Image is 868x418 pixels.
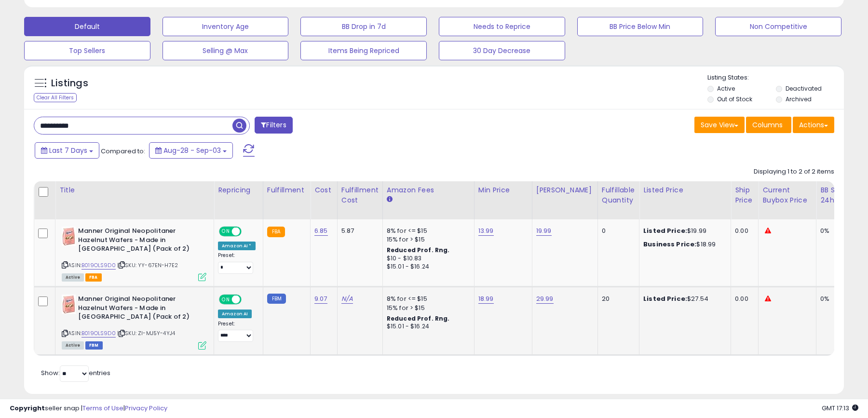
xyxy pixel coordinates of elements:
span: ON [220,296,232,304]
div: Amazon AI [218,310,252,318]
b: Business Price: [643,240,696,249]
span: Last 7 Days [49,146,87,155]
div: Title [59,185,210,195]
button: 30 Day Decrease [439,41,565,60]
button: Save View [694,117,745,133]
div: 15% for > $15 [387,304,467,312]
a: 13.99 [478,226,494,236]
span: | SKU: YY-67EN-H7E2 [117,261,178,269]
a: B019OLS9D0 [81,329,116,337]
div: Clear All Filters [34,93,77,102]
div: seller snap | | [10,404,167,413]
div: Ship Price [735,185,754,205]
small: FBM [267,294,286,304]
a: 29.99 [536,294,554,304]
a: 6.85 [314,226,328,236]
small: FBA [267,227,285,237]
span: Columns [752,120,783,130]
div: 0% [820,227,852,235]
div: $19.99 [643,227,723,235]
a: N/A [341,294,353,304]
a: Terms of Use [82,404,123,413]
div: Current Buybox Price [762,185,812,205]
div: 0 [602,227,632,235]
div: Listed Price [643,185,727,195]
div: Fulfillment [267,185,306,195]
strong: Copyright [10,404,45,413]
span: 2025-09-11 17:13 GMT [822,404,858,413]
img: 41tkhGo4W8L._SL40_.jpg [62,295,76,314]
b: Manner Original Neopolitaner Hazelnut Wafers - Made in [GEOGRAPHIC_DATA] (Pack of 2) [78,227,195,256]
div: Amazon Fees [387,185,470,195]
div: 0.00 [735,227,751,235]
label: Archived [786,95,812,103]
b: Reduced Prof. Rng. [387,314,450,323]
div: [PERSON_NAME] [536,185,594,195]
button: Columns [746,117,791,133]
div: $15.01 - $16.24 [387,263,467,271]
button: Inventory Age [163,17,289,36]
span: FBA [85,273,102,282]
div: 8% for <= $15 [387,227,467,235]
span: ON [220,228,232,236]
label: Out of Stock [717,95,752,103]
div: ASIN: [62,227,206,280]
div: Displaying 1 to 2 of 2 items [754,167,834,176]
div: 20 [602,295,632,303]
span: OFF [240,296,256,304]
button: Actions [793,117,834,133]
button: Non Competitive [715,17,841,36]
img: 41tkhGo4W8L._SL40_.jpg [62,227,76,246]
small: Amazon Fees. [387,195,393,204]
a: 18.99 [478,294,494,304]
span: OFF [240,228,256,236]
div: Preset: [218,321,256,342]
p: Listing States: [707,73,843,82]
div: Preset: [218,252,256,274]
a: 19.99 [536,226,552,236]
b: Manner Original Neopolitaner Hazelnut Wafers - Made in [GEOGRAPHIC_DATA] (Pack of 2) [78,295,195,324]
button: Selling @ Max [163,41,289,60]
b: Reduced Prof. Rng. [387,246,450,254]
button: Last 7 Days [35,142,99,159]
div: Amazon AI * [218,242,256,250]
b: Listed Price: [643,294,687,303]
h5: Listings [51,77,88,90]
div: Fulfillment Cost [341,185,379,205]
label: Active [717,84,735,93]
div: Repricing [218,185,259,195]
div: 0% [820,295,852,303]
button: Needs to Reprice [439,17,565,36]
label: Deactivated [786,84,822,93]
button: Aug-28 - Sep-03 [149,142,233,159]
div: $15.01 - $16.24 [387,323,467,331]
div: 8% for <= $15 [387,295,467,303]
span: | SKU: ZI-MJ5Y-4YJ4 [117,329,175,337]
div: 0.00 [735,295,751,303]
b: Listed Price: [643,226,687,235]
div: ASIN: [62,295,206,348]
button: BB Price Below Min [577,17,704,36]
div: Cost [314,185,333,195]
a: Privacy Policy [125,404,167,413]
span: Show: entries [41,368,110,378]
div: 5.87 [341,227,375,235]
div: $18.99 [643,240,723,249]
span: All listings currently available for purchase on Amazon [62,341,84,350]
div: $27.54 [643,295,723,303]
span: Compared to: [101,147,145,156]
button: BB Drop in 7d [300,17,427,36]
button: Top Sellers [24,41,150,60]
a: 9.07 [314,294,327,304]
span: Aug-28 - Sep-03 [163,146,221,155]
a: B019OLS9D0 [81,261,116,270]
div: Fulfillable Quantity [602,185,635,205]
button: Filters [255,117,292,134]
span: All listings currently available for purchase on Amazon [62,273,84,282]
div: $10 - $10.83 [387,255,467,263]
div: Min Price [478,185,528,195]
div: 15% for > $15 [387,235,467,244]
span: FBM [85,341,103,350]
button: Items Being Repriced [300,41,427,60]
button: Default [24,17,150,36]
